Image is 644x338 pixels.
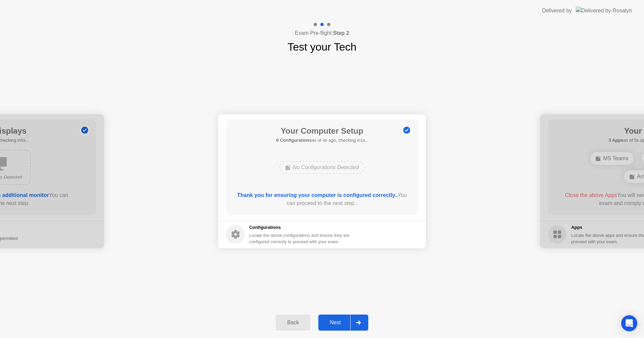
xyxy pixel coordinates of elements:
div: Delivered by [542,7,572,15]
div: Open Intercom Messenger [621,315,637,331]
button: Next [318,315,368,331]
b: Step 2 [333,30,349,36]
h5: as of 4s ago, checking in1s.. [276,137,368,144]
h1: Test your Tech [287,39,357,55]
b: 0 Configurations [276,138,312,143]
img: Delivered by Rosalyn [576,7,632,14]
h4: Exam Pre-flight: [295,29,349,37]
h1: Your Computer Setup [276,125,368,137]
button: Back [276,315,310,331]
div: Locate the above configurations and ensure they are configured correctly to proceed with your exam. [249,232,351,245]
div: No Configurations Detected [279,161,365,174]
div: Back [278,320,308,326]
b: Thank you for ensuring your computer is configured correctly.. [237,192,398,198]
h5: Configurations [249,224,351,231]
div: Next [320,320,350,326]
div: You can proceed to the next step.. [236,191,409,207]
